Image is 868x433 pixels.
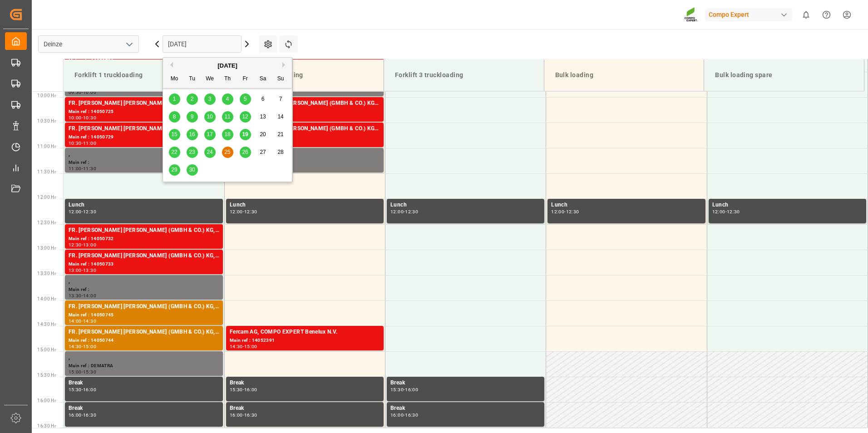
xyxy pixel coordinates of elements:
[243,344,244,349] div: -
[187,111,198,123] div: Choose Tuesday, September 9th, 2025
[242,113,248,120] span: 12
[37,195,56,200] span: 12:00 Hr
[69,277,219,286] div: ,
[240,147,251,158] div: Choose Friday, September 26th, 2025
[82,319,83,323] div: -
[404,413,405,417] div: -
[38,35,139,53] input: Type to search/select
[169,164,180,176] div: Choose Monday, September 29th, 2025
[711,67,857,84] div: Bulk loading spare
[169,111,180,123] div: Choose Monday, September 8th, 2025
[242,149,248,155] span: 26
[169,129,180,140] div: Choose Monday, September 15th, 2025
[83,413,96,417] div: 16:30
[551,210,564,214] div: 12:00
[222,111,233,123] div: Choose Thursday, September 11th, 2025
[171,167,177,173] span: 29
[83,344,96,349] div: 15:00
[168,62,173,68] button: Previous Month
[69,362,219,370] div: Main ref : DEMATRA
[208,96,212,102] span: 3
[69,344,82,349] div: 14:30
[83,141,96,145] div: 11:00
[226,96,229,102] span: 4
[37,373,56,378] span: 15:30 Hr
[244,388,257,392] div: 16:00
[257,129,269,140] div: Choose Saturday, September 20th, 2025
[37,144,56,149] span: 11:00 Hr
[243,388,244,392] div: -
[187,74,198,85] div: Tu
[404,210,405,214] div: -
[69,116,82,120] div: 10:00
[727,210,740,214] div: 12:30
[279,96,282,102] span: 7
[551,201,701,210] div: Lunch
[705,8,792,21] div: Compo Expert
[275,93,286,105] div: Choose Sunday, September 7th, 2025
[82,243,83,247] div: -
[69,319,82,323] div: 14:00
[71,67,216,84] div: Forklift 1 truckloading
[37,169,56,174] span: 11:30 Hr
[230,337,380,344] div: Main ref : 14052391
[684,7,699,23] img: Screenshot%202023-09-29%20at%2010.02.21.png_1712312052.png
[277,149,283,155] span: 28
[230,159,380,167] div: Main ref :
[69,404,219,413] div: Break
[204,111,216,123] div: Choose Wednesday, September 10th, 2025
[230,344,243,349] div: 14:30
[69,370,82,374] div: 15:00
[244,413,257,417] div: 16:30
[230,388,243,392] div: 15:30
[83,90,96,94] div: 10:00
[390,404,541,413] div: Break
[222,93,233,105] div: Choose Thursday, September 4th, 2025
[69,226,219,235] div: FR. [PERSON_NAME] [PERSON_NAME] (GMBH & CO.) KG, COMPO EXPERT Benelux N.V.
[230,124,380,133] div: FR. [PERSON_NAME] [PERSON_NAME] (GMBH & CO.) KG, COMPO EXPERT Benelux N.V.
[82,167,83,171] div: -
[243,413,244,417] div: -
[204,147,216,158] div: Choose Wednesday, September 24th, 2025
[69,150,219,159] div: ,
[169,93,180,105] div: Choose Monday, September 1st, 2025
[705,6,796,23] button: Compo Expert
[204,74,216,85] div: We
[187,93,198,105] div: Choose Tuesday, September 2nd, 2025
[230,99,380,108] div: FR. [PERSON_NAME] [PERSON_NAME] (GMBH & CO.) KG, COMPO EXPERT Benelux N.V.
[83,294,96,298] div: 14:00
[69,353,219,362] div: ,
[725,210,727,214] div: -
[69,159,219,167] div: Main ref :
[69,108,219,116] div: Main ref : 14050725
[189,131,195,138] span: 16
[275,129,286,140] div: Choose Sunday, September 21st, 2025
[69,201,219,210] div: Lunch
[166,90,290,179] div: month 2025-09
[277,113,283,120] span: 14
[69,99,219,108] div: FR. [PERSON_NAME] [PERSON_NAME] (GMBH & CO.) KG, COMPO EXPERT Benelux N.V.
[231,67,376,84] div: Forklift 2 truckloading
[69,141,82,145] div: 10:30
[171,149,177,155] span: 22
[230,328,380,337] div: Fercam AG, COMPO EXPERT Benelux N.V.
[191,96,194,102] span: 2
[224,149,230,155] span: 25
[37,322,56,327] span: 14:30 Hr
[564,210,566,214] div: -
[222,129,233,140] div: Choose Thursday, September 18th, 2025
[204,129,216,140] div: Choose Wednesday, September 17th, 2025
[69,167,82,171] div: 11:00
[82,90,83,94] div: -
[275,74,286,85] div: Su
[240,111,251,123] div: Choose Friday, September 12th, 2025
[240,93,251,105] div: Choose Friday, September 5th, 2025
[37,398,56,403] span: 16:00 Hr
[83,268,96,272] div: 13:30
[69,413,82,417] div: 16:00
[83,370,96,374] div: 15:30
[69,294,82,298] div: 13:30
[82,344,83,349] div: -
[82,210,83,214] div: -
[189,149,195,155] span: 23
